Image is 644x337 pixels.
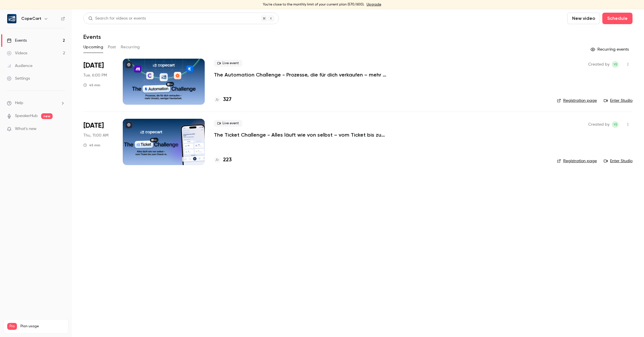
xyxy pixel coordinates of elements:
span: Yasamin Esfahani [612,61,619,68]
button: Recurring events [588,45,632,54]
span: YE [614,121,617,128]
span: Live event [214,60,242,67]
h1: Events [83,33,101,40]
a: Upgrade [367,2,381,7]
span: YE [614,61,617,68]
span: What's new [15,126,37,132]
a: 223 [214,156,232,164]
a: 327 [214,96,231,104]
a: SpeakerHub [15,113,38,119]
span: Help [15,100,23,106]
div: Videos [7,50,27,56]
a: Registration page [557,158,597,164]
a: Registration page [557,98,597,104]
a: Enter Studio [604,158,632,164]
h4: 327 [223,96,231,104]
h6: CopeCart [21,16,41,22]
div: Oct 7 Tue, 6:00 PM (Europe/Berlin) [83,59,114,105]
span: new [41,113,53,119]
button: Schedule [602,13,632,24]
h4: 223 [223,156,232,164]
span: [DATE] [83,121,104,130]
span: Created by [588,121,609,128]
div: Search for videos or events [88,16,146,22]
div: Settings [7,76,30,81]
a: The Automation Challenge - Prozesse, die für dich verkaufen – mehr Umsatz, weniger Handarbeit [214,71,386,78]
div: 45 min [83,143,100,148]
span: Thu, 11:00 AM [83,133,108,138]
span: Tue, 6:00 PM [83,72,107,78]
div: Oct 9 Thu, 11:00 AM (Europe/Berlin) [83,119,114,165]
div: 45 min [83,83,100,87]
button: Past [108,43,116,52]
button: Upcoming [83,43,103,52]
span: Plan usage [20,324,65,329]
div: Events [7,38,27,43]
a: The Ticket Challenge - Alles läuft wie von selbst – vom Ticket bis zum Check-in [214,131,386,138]
button: New video [567,13,600,24]
a: Enter Studio [604,98,632,104]
span: [DATE] [83,61,104,70]
div: Audience [7,63,32,69]
button: Recurring [121,43,140,52]
img: CopeCart [7,14,16,23]
span: Created by [588,61,609,68]
li: help-dropdown-opener [7,100,65,106]
span: Pro [7,323,17,330]
span: Live event [214,120,242,127]
span: Yasamin Esfahani [612,121,619,128]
